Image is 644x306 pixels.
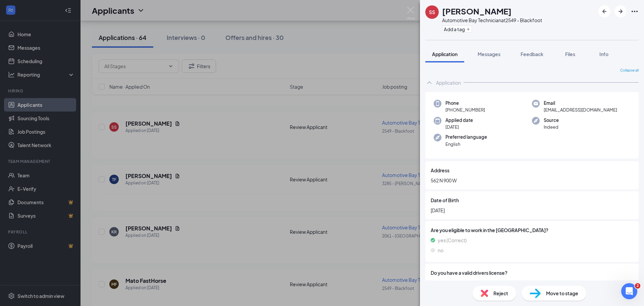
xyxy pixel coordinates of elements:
span: 562 N 900 W [431,177,633,184]
span: no [438,247,443,254]
iframe: Intercom live chat [621,283,637,299]
span: Email [544,100,617,106]
span: Address [431,167,449,174]
button: ArrowRight [614,5,627,17]
span: Move to stage [546,290,578,297]
span: Are you eligible to work in the [GEOGRAPHIC_DATA]? [431,226,633,234]
h1: [PERSON_NAME] [442,5,512,17]
span: Reject [493,290,508,297]
span: 2 [635,283,640,289]
span: Indeed [544,124,559,130]
span: Messages [478,51,500,57]
span: Yes [431,279,633,287]
button: PlusAdd a tag [442,26,472,33]
span: Source [544,117,559,124]
span: Applied date [445,117,473,124]
svg: Ellipses [631,7,639,15]
span: Do you have a valid drivers license? [431,269,507,276]
span: Date of Birth [431,196,459,204]
div: SS [429,9,435,15]
span: Info [599,51,608,57]
span: Collapse all [620,68,639,73]
span: Files [565,51,575,57]
span: [DATE] [431,207,633,214]
button: ArrowLeftNew [598,5,610,17]
span: [EMAIL_ADDRESS][DOMAIN_NAME] [544,106,617,113]
span: Preferred language [445,134,487,140]
svg: ArrowLeftNew [600,7,608,15]
span: Feedback [521,51,543,57]
span: yes (Correct) [438,236,467,244]
svg: Plus [466,27,470,31]
div: Automotive Bay Technician at 2549 - Blackfoot [442,17,542,24]
span: [DATE] [445,124,473,130]
span: Application [432,51,458,57]
span: Phone [445,100,485,106]
svg: ArrowRight [616,7,625,15]
svg: ChevronUp [425,79,433,87]
div: Application [436,79,461,86]
span: [PHONE_NUMBER] [445,106,485,113]
span: English [445,141,487,147]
